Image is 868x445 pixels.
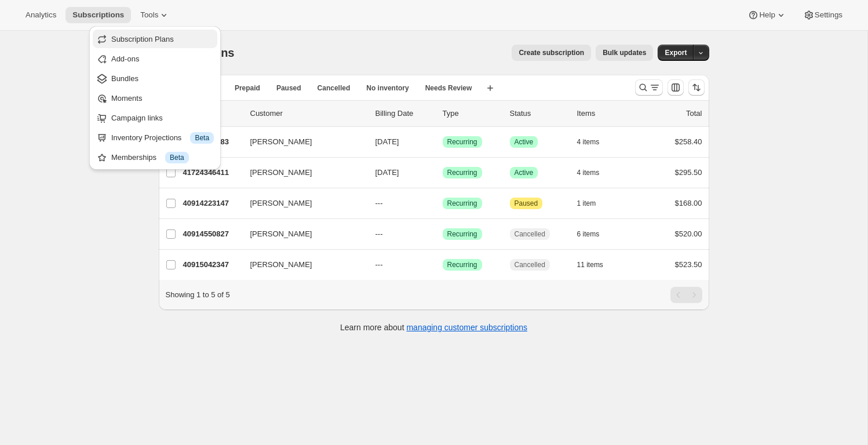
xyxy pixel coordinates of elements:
span: 4 items [577,168,600,177]
div: 41724346411[PERSON_NAME][DATE]SuccessRecurringSuccessActive4 items$295.50 [183,165,702,181]
span: Tools [140,10,158,20]
p: 40914223147 [183,198,241,209]
p: Total [686,108,702,119]
button: [PERSON_NAME] [243,225,359,243]
span: Add-ons [111,54,139,63]
button: Create new view [481,80,499,96]
span: No inventory [366,83,409,93]
span: Subscription Plans [111,35,174,43]
span: $168.00 [675,199,702,207]
button: Help [741,7,793,23]
span: --- [375,199,383,207]
div: Inventory Projections [111,132,214,144]
span: Create subscription [519,48,584,57]
div: 41722839083[PERSON_NAME][DATE]SuccessRecurringSuccessActive4 items$258.40 [183,134,702,150]
span: Bundles [111,74,138,83]
button: [PERSON_NAME] [243,133,359,151]
div: Memberships [111,152,214,163]
span: [PERSON_NAME] [250,259,312,271]
div: 40914223147[PERSON_NAME]---SuccessRecurringAttentionPaused1 item$168.00 [183,195,702,211]
span: [PERSON_NAME] [250,228,312,240]
span: Active [515,137,534,147]
a: managing customer subscriptions [406,323,527,332]
button: Moments [93,89,217,107]
button: Customize table column order and visibility [668,79,684,96]
span: $295.50 [675,168,702,177]
button: Export [658,45,694,61]
button: Subscriptions [65,7,131,23]
span: [PERSON_NAME] [250,167,312,178]
span: $520.00 [675,229,702,238]
button: Memberships [93,148,217,166]
span: Subscriptions [72,10,124,20]
span: --- [375,229,383,238]
nav: Pagination [670,287,702,303]
span: 1 item [577,199,596,208]
span: Settings [815,10,843,20]
span: Help [759,10,775,20]
span: $523.50 [675,260,702,269]
span: [PERSON_NAME] [250,136,312,148]
button: [PERSON_NAME] [243,256,359,274]
button: Search and filter results [635,79,663,96]
span: Cancelled [515,260,545,269]
button: Settings [796,7,849,23]
span: --- [375,260,383,269]
span: 6 items [577,229,600,239]
p: 40915042347 [183,259,241,271]
p: Customer [250,108,366,119]
p: Showing 1 to 5 of 5 [166,289,230,301]
div: 40914550827[PERSON_NAME]---SuccessRecurringCancelled6 items$520.00 [183,226,702,242]
button: 4 items [577,134,612,150]
span: $258.40 [675,137,702,146]
p: 40914550827 [183,228,241,240]
span: Prepaid [235,83,260,93]
button: 6 items [577,226,612,242]
span: Analytics [25,10,56,20]
span: Beta [195,133,209,143]
span: Paused [276,83,301,93]
button: Sort the results [688,79,705,96]
button: Create subscription [512,45,591,61]
button: [PERSON_NAME] [243,163,359,182]
button: 4 items [577,165,612,181]
span: Moments [111,94,142,103]
span: Recurring [447,260,477,269]
button: Subscription Plans [93,30,217,48]
span: Bulk updates [603,48,646,57]
span: Export [665,48,687,57]
button: Inventory Projections [93,128,217,147]
span: Active [515,168,534,177]
span: 4 items [577,137,600,147]
span: Campaign links [111,114,163,122]
button: Tools [133,7,177,23]
div: Type [443,108,501,119]
button: [PERSON_NAME] [243,194,359,213]
span: Cancelled [515,229,545,239]
span: Paused [515,199,538,208]
span: 11 items [577,260,603,269]
span: Recurring [447,168,477,177]
button: Campaign links [93,108,217,127]
span: Needs Review [425,83,472,93]
button: 11 items [577,257,616,273]
span: Cancelled [318,83,351,93]
p: Billing Date [375,108,433,119]
button: 1 item [577,195,609,211]
span: Beta [170,153,184,162]
p: Learn more about [340,322,527,333]
div: IDCustomerBilling DateTypeStatusItemsTotal [183,108,702,119]
button: Bundles [93,69,217,87]
div: 40915042347[PERSON_NAME]---SuccessRecurringCancelled11 items$523.50 [183,257,702,273]
span: Recurring [447,137,477,147]
p: Status [510,108,568,119]
button: Analytics [19,7,63,23]
div: Items [577,108,635,119]
span: [PERSON_NAME] [250,198,312,209]
span: [DATE] [375,137,399,146]
span: Recurring [447,199,477,208]
span: Recurring [447,229,477,239]
button: Bulk updates [596,45,653,61]
span: [DATE] [375,168,399,177]
button: Add-ons [93,49,217,68]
